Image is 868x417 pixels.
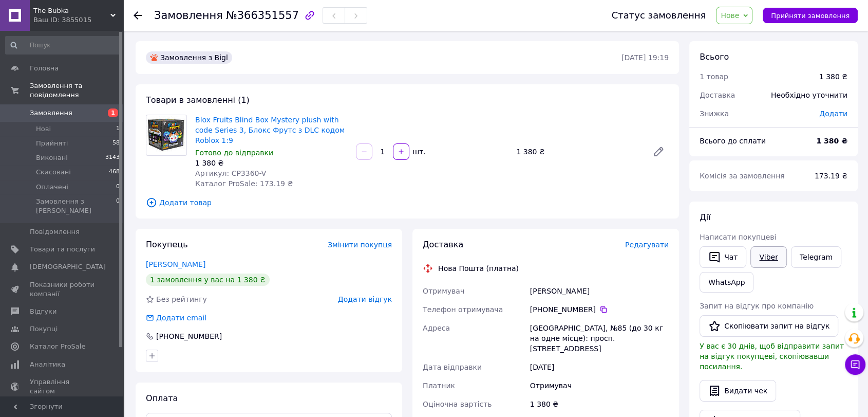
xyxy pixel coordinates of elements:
a: [PERSON_NAME] [146,260,205,268]
button: Чат з покупцем [845,354,865,375]
span: Виконані [36,153,68,162]
span: Змінити покупця [328,241,392,249]
a: Telegram [791,246,841,268]
span: Товари та послуги [30,245,95,254]
div: 1 380 ₴ [819,71,847,82]
div: 1 замовлення у вас на 1 380 ₴ [146,274,270,286]
span: Дата відправки [423,363,482,371]
span: Додати [819,110,847,118]
span: Дії [700,212,710,222]
img: Blox Fruits Blind Box Mystery plush with code Series 3, Блокс Фрутc з DLC кодом Roblox 1:9 [146,116,186,154]
span: Покупці [30,324,58,334]
span: Відгуки [30,307,56,316]
span: Готово до відправки [195,149,273,157]
span: Каталог ProSale [30,342,85,351]
span: 0 [116,197,120,215]
span: Додати відгук [338,295,392,303]
span: Оплачені [36,183,68,192]
div: 1 380 ₴ [512,144,644,159]
div: [DATE] [528,358,671,376]
span: Платник [423,382,455,390]
button: Скопіювати запит на відгук [700,315,838,337]
div: [PHONE_NUMBER] [530,304,669,315]
span: Артикул: CP3360-V [195,169,266,177]
span: Оціночна вартість [423,400,492,408]
span: Замовлення [30,108,72,118]
span: Доставка [700,91,735,99]
div: Необхідно уточнити [765,84,854,106]
span: Прийняти замовлення [771,12,850,20]
button: Видати чек [700,380,776,402]
span: Замовлення [154,9,223,22]
span: Прийняті [36,139,68,148]
b: 1 380 ₴ [816,137,847,145]
span: 58 [112,139,120,148]
div: [GEOGRAPHIC_DATA], №85 (до 30 кг на одне місце): просп. [STREET_ADDRESS] [528,319,671,358]
span: Нове [721,11,739,20]
a: Редагувати [648,141,669,162]
div: Додати email [155,313,207,323]
a: Blox Fruits Blind Box Mystery plush with code Series 3, Блокс Фрутc з DLC кодом Roblox 1:9 [195,116,345,144]
div: Додати email [145,313,207,323]
time: [DATE] 19:19 [621,53,669,62]
div: Повернутися назад [134,10,142,21]
span: Доставка [423,240,463,249]
div: 1 380 ₴ [528,395,671,413]
span: Управління сайтом [30,377,95,396]
span: Головна [30,64,59,73]
a: Viber [750,246,786,268]
div: Ваш ID: 3855015 [33,15,123,25]
span: Запит на відгук про компанію [700,302,814,310]
a: WhatsApp [700,272,753,293]
span: Знижка [700,110,729,118]
div: шт. [410,147,427,157]
span: 468 [109,168,120,177]
span: Всього до сплати [700,137,766,145]
div: Нова Пошта (платна) [436,263,521,274]
div: 1 380 ₴ [195,158,348,168]
span: Всього [700,52,729,62]
span: Без рейтингу [156,295,207,303]
span: Скасовані [36,168,71,177]
span: 1 [108,108,118,117]
div: Статус замовлення [612,10,706,21]
span: 1 [116,124,120,134]
span: 0 [116,183,120,192]
span: Нові [36,124,51,134]
div: Замовлення з Bigl [146,51,232,64]
span: Замовлення та повідомлення [30,81,123,100]
span: 3143 [105,153,120,162]
span: Аналітика [30,360,65,369]
span: У вас є 30 днів, щоб відправити запит на відгук покупцеві, скопіювавши посилання. [700,342,844,371]
span: Отримувач [423,287,464,295]
span: Додати товар [146,197,669,208]
span: Адреса [423,324,450,332]
span: Комісія за замовлення [700,172,785,180]
span: Товари в замовленні (1) [146,95,250,105]
span: Замовлення з [PERSON_NAME] [36,197,116,215]
span: 173.19 ₴ [815,172,847,180]
span: 1 товар [700,72,728,81]
button: Чат [700,246,746,268]
span: Показники роботи компанії [30,280,95,299]
button: Прийняти замовлення [763,8,858,23]
div: Отримувач [528,376,671,395]
div: [PHONE_NUMBER] [155,331,223,341]
span: [DEMOGRAPHIC_DATA] [30,262,106,271]
input: Пошук [5,36,121,55]
div: [PERSON_NAME] [528,282,671,300]
span: Повідомлення [30,227,80,237]
span: Написати покупцеві [700,233,776,241]
span: №366351557 [226,9,299,22]
span: Редагувати [625,241,669,249]
span: Оплата [146,393,178,403]
span: Покупець [146,240,188,249]
span: Телефон отримувача [423,305,503,314]
span: Каталог ProSale: 173.19 ₴ [195,179,293,188]
span: The Bubka [33,6,110,15]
